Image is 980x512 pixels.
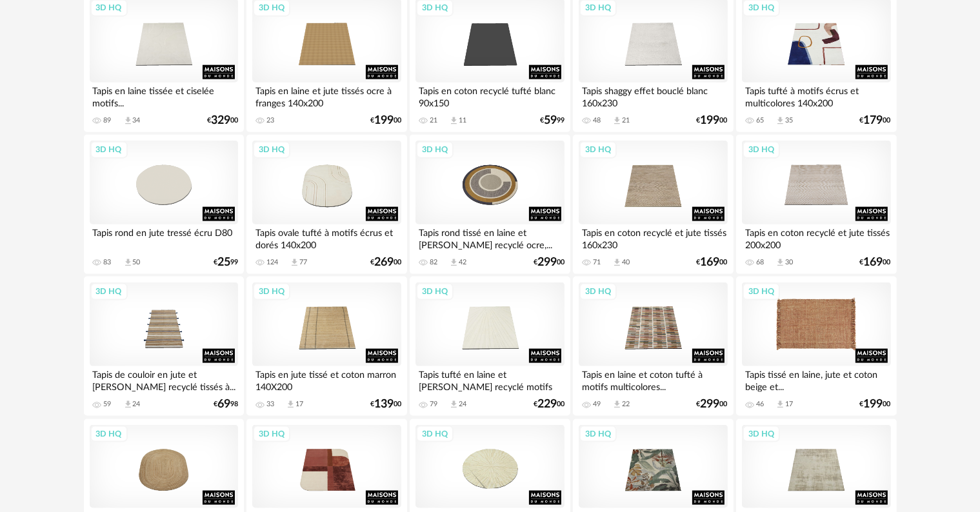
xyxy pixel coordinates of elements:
div: 3D HQ [90,283,128,300]
a: 3D HQ Tapis tissé en laine, jute et coton beige et... 46 Download icon 17 €19900 [736,277,896,416]
div: 3D HQ [253,141,290,158]
div: Tapis en laine tissée et ciselée motifs... [90,83,238,108]
a: 3D HQ Tapis rond en jute tressé écru D80 83 Download icon 50 €2599 [84,135,244,274]
div: € 00 [697,116,728,125]
div: € 00 [860,116,891,125]
div: Tapis rond tissé en laine et [PERSON_NAME] recyclé ocre,... [415,224,564,250]
div: € 00 [370,116,401,125]
span: Download icon [290,258,299,268]
div: 3D HQ [253,283,290,300]
a: 3D HQ Tapis en coton recyclé et jute tissés 160x230 71 Download icon 40 €16900 [573,135,733,274]
span: 139 [374,400,394,409]
div: 3D HQ [579,426,617,442]
div: 24 [133,400,141,409]
span: 229 [537,400,557,409]
div: 17 [295,400,303,409]
div: 79 [430,400,437,409]
div: 3D HQ [90,426,128,442]
div: € 99 [540,116,565,125]
div: 11 [459,116,466,125]
div: Tapis en coton recyclé tufté blanc 90x150 [415,83,564,108]
span: Download icon [123,116,133,126]
span: 179 [864,116,883,125]
div: € 00 [697,400,728,409]
div: 24 [459,400,466,409]
div: Tapis rond en jute tressé écru D80 [90,224,238,250]
span: Download icon [775,258,785,268]
span: Download icon [123,400,133,409]
div: 3D HQ [253,426,290,442]
span: 299 [537,258,557,267]
div: 68 [756,258,764,267]
a: 3D HQ Tapis en laine et coton tufté à motifs multicolores... 49 Download icon 22 €29900 [573,277,733,416]
span: Download icon [775,400,785,409]
span: Download icon [286,400,295,409]
div: 49 [593,400,601,409]
div: 30 [785,258,793,267]
span: Download icon [612,116,622,126]
div: 50 [133,258,141,267]
div: € 00 [534,258,565,267]
div: Tapis de couloir en jute et [PERSON_NAME] recyclé tissés à... [90,366,238,392]
span: 25 [217,258,230,267]
div: 3D HQ [743,426,780,442]
span: Download icon [449,258,459,268]
div: 35 [785,116,793,125]
div: 21 [622,116,630,125]
div: Tapis tufté en laine et [PERSON_NAME] recyclé motifs en... [415,366,564,392]
span: Download icon [449,116,459,126]
span: 199 [374,116,394,125]
div: 34 [133,116,141,125]
div: Tapis tufté à motifs écrus et multicolores 140x200 [742,83,890,108]
div: 3D HQ [90,141,128,158]
div: € 00 [370,400,401,409]
a: 3D HQ Tapis en jute tissé et coton marron 140X200 33 Download icon 17 €13900 [246,277,406,416]
div: € 99 [214,258,238,267]
span: 169 [701,258,720,267]
div: 17 [785,400,793,409]
a: 3D HQ Tapis rond tissé en laine et [PERSON_NAME] recyclé ocre,... 82 Download icon 42 €29900 [410,135,570,274]
span: 329 [211,116,230,125]
div: 40 [622,258,630,267]
div: 3D HQ [416,141,454,158]
div: Tapis en coton recyclé et jute tissés 200x200 [742,224,890,250]
div: Tapis en laine et coton tufté à motifs multicolores... [579,366,727,392]
div: 71 [593,258,601,267]
span: 169 [864,258,883,267]
div: € 00 [534,400,565,409]
span: 69 [217,400,230,409]
span: Download icon [612,400,622,409]
span: Download icon [612,258,622,268]
div: 77 [299,258,307,267]
a: 3D HQ Tapis tufté en laine et [PERSON_NAME] recyclé motifs en... 79 Download icon 24 €22900 [410,277,570,416]
div: 89 [104,116,112,125]
div: Tapis shaggy effet bouclé blanc 160x230 [579,83,727,108]
div: 3D HQ [579,283,617,300]
div: 48 [593,116,601,125]
div: € 00 [207,116,238,125]
div: € 00 [370,258,401,267]
span: Download icon [123,258,133,268]
a: 3D HQ Tapis de couloir en jute et [PERSON_NAME] recyclé tissés à... 59 Download icon 24 €6998 [84,277,244,416]
span: Download icon [449,400,459,409]
div: 3D HQ [416,426,454,442]
span: 199 [701,116,720,125]
a: 3D HQ Tapis ovale tufté à motifs écrus et dorés 140x200 124 Download icon 77 €26900 [246,135,406,274]
div: Tapis tissé en laine, jute et coton beige et... [742,366,890,392]
div: € 98 [214,400,238,409]
div: 3D HQ [743,141,780,158]
div: 23 [266,116,274,125]
span: 199 [864,400,883,409]
span: 59 [544,116,557,125]
div: 3D HQ [743,283,780,300]
div: 42 [459,258,466,267]
div: 22 [622,400,630,409]
div: 21 [430,116,437,125]
div: Tapis ovale tufté à motifs écrus et dorés 140x200 [252,224,401,250]
div: 3D HQ [579,141,617,158]
div: 124 [266,258,278,267]
span: 299 [701,400,720,409]
div: € 00 [860,258,891,267]
div: 82 [430,258,437,267]
div: Tapis en coton recyclé et jute tissés 160x230 [579,224,727,250]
